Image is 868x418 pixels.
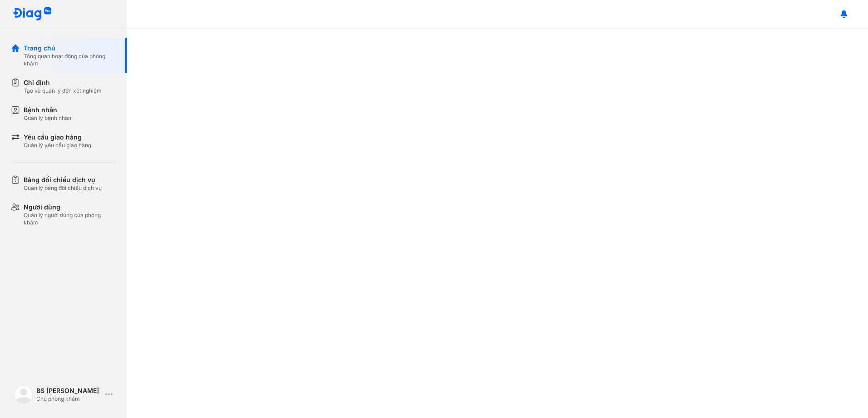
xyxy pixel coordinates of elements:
[36,386,102,395] div: BS [PERSON_NAME]
[24,133,91,142] div: Yêu cầu giao hàng
[24,175,102,184] div: Bảng đối chiếu dịch vụ
[15,385,33,403] img: logo
[24,114,71,122] div: Quản lý bệnh nhân
[36,395,102,403] div: Chủ phòng khám
[24,53,116,67] div: Tổng quan hoạt động của phòng khám
[24,212,116,226] div: Quản lý người dùng của phòng khám
[13,7,52,21] img: logo
[24,184,102,192] div: Quản lý bảng đối chiếu dịch vụ
[24,203,116,212] div: Người dùng
[24,78,102,87] div: Chỉ định
[24,105,71,114] div: Bệnh nhân
[24,44,116,53] div: Trang chủ
[24,142,91,149] div: Quản lý yêu cầu giao hàng
[24,87,102,95] div: Tạo và quản lý đơn xét nghiệm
